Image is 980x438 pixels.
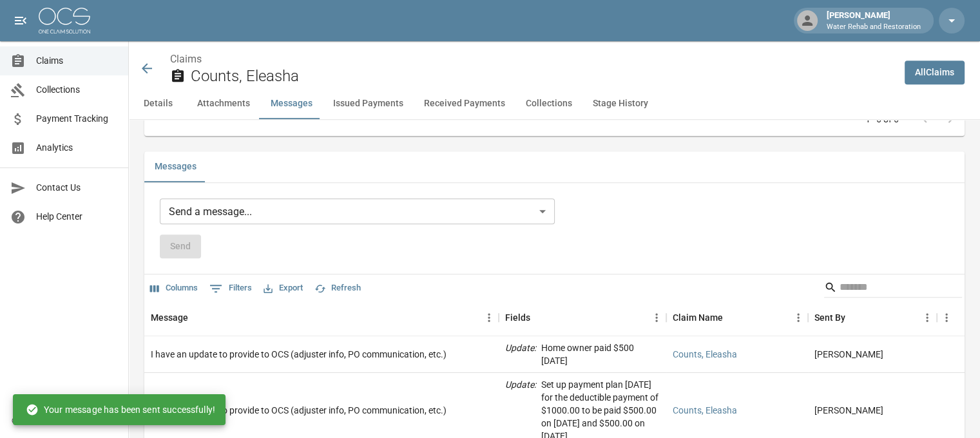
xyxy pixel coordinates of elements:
button: Refresh [311,278,364,298]
button: Messages [144,151,207,182]
div: Message [151,300,188,336]
img: ocs-logo-white-transparent.png [39,8,90,33]
button: Received Payments [414,88,515,119]
span: Payment Tracking [36,112,118,126]
button: Show filters [206,278,255,299]
button: Details [129,88,187,119]
span: Claims [36,54,118,68]
p: Update : [505,341,536,367]
div: Sent By [808,300,937,336]
a: AllClaims [905,61,965,84]
button: Stage History [582,88,658,119]
span: Help Center [36,210,118,224]
div: Claim Name [673,300,723,336]
button: Attachments [187,88,260,119]
div: © 2025 One Claim Solution [12,414,117,427]
a: Counts, Eleasha [673,404,737,417]
div: anchor tabs [129,88,980,119]
button: Menu [918,308,937,327]
div: Message [144,300,499,336]
span: Contact Us [36,181,118,195]
a: Counts, Eleasha [673,348,737,361]
div: Search [824,277,962,300]
button: Messages [260,88,323,119]
button: Collections [515,88,582,119]
button: Sort [188,309,206,327]
span: Analytics [36,141,118,155]
div: I have an update to provide to OCS (adjuster info, PO communication, etc.) [151,348,447,361]
div: Fields [505,300,530,336]
button: Sort [530,309,548,327]
div: Send a message... [160,198,555,224]
span: Collections [36,83,118,97]
div: Terri W [814,348,883,361]
a: Claims [170,53,202,65]
div: related-list tabs [144,151,965,182]
p: Home owner paid $500 [DATE] [541,341,660,367]
div: Claim Name [666,300,808,336]
div: Your message has been sent successfully! [26,398,215,421]
p: Water Rehab and Restoration [827,22,921,33]
nav: breadcrumb [170,52,894,67]
button: Issued Payments [323,88,414,119]
div: Sent By [814,300,845,336]
button: Menu [647,308,666,327]
button: Menu [789,308,808,327]
button: Sort [845,309,863,327]
div: Fields [499,300,666,336]
button: Sort [723,309,741,327]
button: open drawer [8,8,34,33]
div: I have an update to provide to OCS (adjuster info, PO communication, etc.) [151,404,447,417]
button: Export [260,278,306,298]
button: Menu [937,308,956,327]
button: Select columns [147,278,201,298]
div: Terri W [814,404,883,417]
h2: Counts, Eleasha [191,67,894,86]
button: Menu [479,308,499,327]
div: [PERSON_NAME] [821,9,926,32]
